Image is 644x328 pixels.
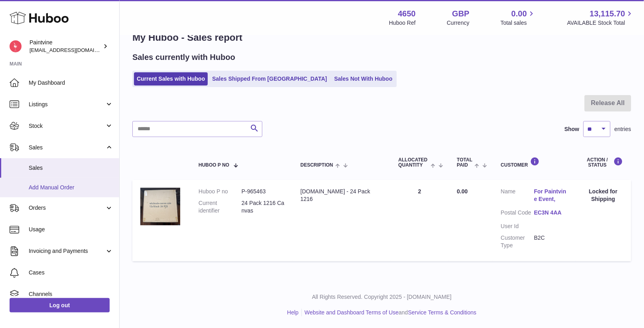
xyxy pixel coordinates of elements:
span: 13,115.70 [590,8,625,19]
dt: Customer Type [501,234,534,249]
span: Stock [29,122,105,130]
span: entries [614,125,631,133]
strong: 4650 [398,8,416,19]
label: Show [565,125,579,133]
span: Cases [29,269,113,276]
span: 0.00 [512,8,527,19]
img: 46501747297401.png [140,188,180,225]
a: Current Sales with Huboo [134,72,208,85]
a: Sales Shipped From [GEOGRAPHIC_DATA] [209,72,330,85]
dt: Huboo P no [199,188,242,195]
a: Log out [10,298,110,312]
span: Huboo P no [199,163,229,168]
dt: Postal Code [501,209,534,219]
span: Channels [29,290,113,298]
dd: P-965463 [242,188,285,195]
div: Currency [447,19,470,27]
a: Service Terms & Conditions [408,309,477,316]
p: All Rights Reserved. Copyright 2025 - [DOMAIN_NAME] [126,293,638,301]
a: 0.00 Total sales [500,8,536,27]
span: Add Manual Order [29,184,113,191]
span: Sales [29,164,113,172]
div: Paintvine [30,39,101,54]
a: For Paintvine Event, [534,188,567,203]
a: Help [287,309,299,316]
img: euan@paintvine.co.uk [10,40,22,52]
dd: B2C [534,234,567,249]
span: 0.00 [457,188,468,195]
td: 2 [390,180,449,261]
span: Usage [29,226,113,233]
span: AVAILABLE Stock Total [567,19,634,27]
span: Listings [29,101,105,108]
span: Description [301,163,333,168]
span: Sales [29,144,105,151]
div: Huboo Ref [389,19,416,27]
span: Total paid [457,157,473,168]
dt: Current identifier [199,199,242,215]
div: Action / Status [583,157,623,168]
span: Total sales [500,19,536,27]
span: ALLOCATED Quantity [398,157,428,168]
a: Website and Dashboard Terms of Use [305,309,399,316]
strong: GBP [452,8,469,19]
span: [EMAIL_ADDRESS][DOMAIN_NAME] [30,47,117,53]
a: EC3N 4AA [534,209,567,217]
h1: My Huboo - Sales report [132,31,631,44]
span: Orders [29,204,105,212]
div: Locked for Shipping [583,188,623,203]
li: and [302,309,477,316]
span: Invoicing and Payments [29,247,105,255]
h2: Sales currently with Huboo [132,52,235,63]
a: 13,115.70 AVAILABLE Stock Total [567,8,634,27]
dt: Name [501,188,534,205]
dt: User Id [501,223,534,230]
span: My Dashboard [29,79,113,87]
div: Customer [501,157,567,168]
a: Sales Not With Huboo [331,72,395,85]
div: [DOMAIN_NAME] - 24 Pack 1216 [301,188,383,203]
dd: 24 Pack 1216 Canvas [242,199,285,215]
